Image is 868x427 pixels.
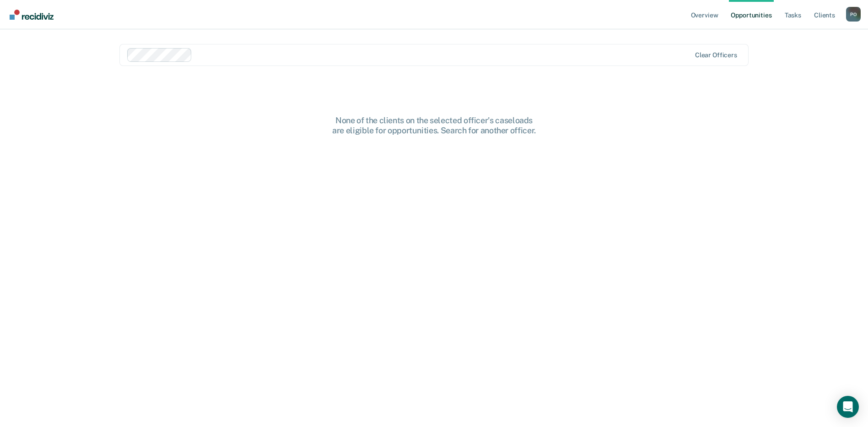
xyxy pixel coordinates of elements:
div: Open Intercom Messenger [837,396,859,418]
div: P O [846,7,861,22]
div: None of the clients on the selected officer's caseloads are eligible for opportunities. Search fo... [288,115,581,135]
img: Recidiviz [10,10,54,20]
div: Clear officers [695,51,737,59]
button: Profile dropdown button [846,7,861,22]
